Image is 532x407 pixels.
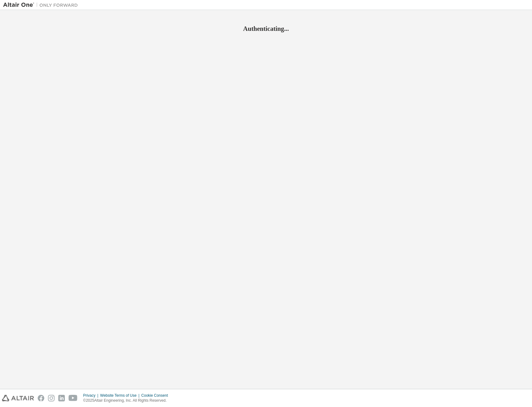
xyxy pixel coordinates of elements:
div: Privacy [83,393,100,398]
img: linkedin.svg [58,395,65,401]
img: instagram.svg [48,395,55,401]
img: Altair One [3,2,81,8]
div: Cookie Consent [141,393,171,398]
img: youtube.svg [69,395,78,401]
div: Website Terms of Use [100,393,141,398]
img: altair_logo.svg [2,395,34,401]
img: facebook.svg [38,395,44,401]
h2: Authenticating... [3,25,529,33]
p: © 2025 Altair Engineering, Inc. All Rights Reserved. [83,398,172,403]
